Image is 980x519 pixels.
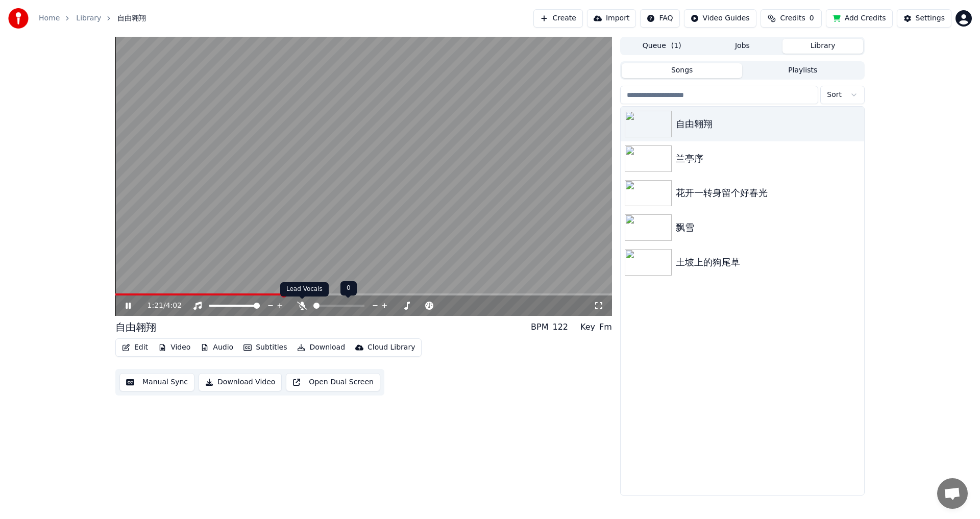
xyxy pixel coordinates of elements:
[280,282,329,296] div: Lead Vocals
[552,321,568,333] div: 122
[761,9,822,28] button: Credits0
[166,301,182,311] span: 4:02
[367,342,415,353] div: Cloud Library
[916,13,945,23] div: Settings
[640,9,679,28] button: FAQ
[199,373,282,391] button: Download Video
[587,9,636,28] button: Import
[622,39,702,54] button: Queue
[76,13,101,23] a: Library
[676,117,860,131] div: 自由翱翔
[118,340,152,355] button: Edit
[580,321,595,333] div: Key
[197,340,237,355] button: Audio
[293,340,349,355] button: Download
[39,13,146,23] nav: breadcrumb
[826,9,893,28] button: Add Credits
[531,321,548,333] div: BPM
[340,281,357,295] div: 0
[154,340,194,355] button: Video
[533,9,583,28] button: Create
[742,63,863,78] button: Playlists
[671,41,681,51] span: ( 1 )
[780,13,805,23] span: Credits
[676,220,860,235] div: 飘雪
[599,321,612,333] div: Fm
[782,39,863,54] button: Library
[827,90,842,100] span: Sort
[119,373,194,391] button: Manual Sync
[676,186,860,200] div: 花开一转身留个好春光
[286,373,380,391] button: Open Dual Screen
[622,63,743,78] button: Songs
[684,9,756,28] button: Video Guides
[8,8,29,29] img: youka
[897,9,951,28] button: Settings
[810,13,814,23] span: 0
[937,478,968,509] a: Open chat
[702,39,783,54] button: Jobs
[676,152,860,166] div: 兰亭序
[117,13,146,23] span: 自由翱翔
[39,13,60,23] a: Home
[148,301,172,311] div: /
[148,301,163,311] span: 1:21
[239,340,291,355] button: Subtitles
[676,255,860,269] div: 土坡上的狗尾草
[115,320,156,334] div: 自由翱翔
